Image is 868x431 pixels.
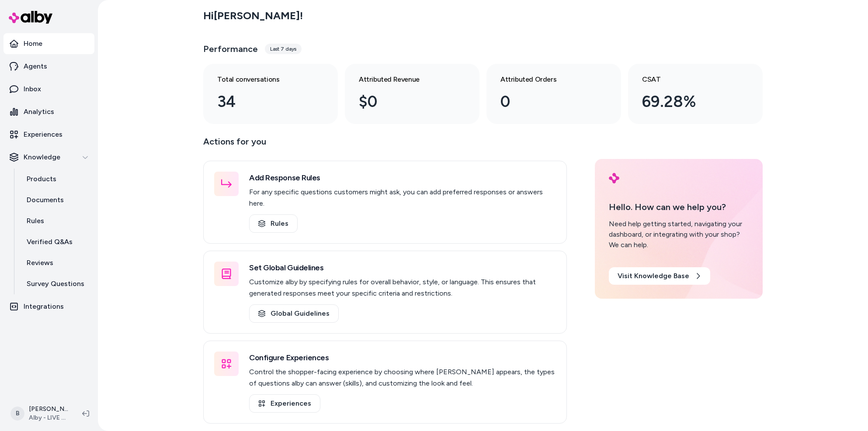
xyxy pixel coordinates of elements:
[609,200,749,214] p: Hello. How can we help you?
[3,56,94,77] a: Agents
[203,64,338,124] a: Total conversations 34
[24,152,60,162] p: Knowledge
[359,74,451,85] h3: Attributed Revenue
[27,237,73,247] p: Verified Q&As
[18,231,94,252] a: Verified Q&As
[249,172,556,184] h3: Add Response Rules
[3,147,94,168] button: Knowledge
[9,11,52,24] img: alby Logo
[265,44,302,54] div: Last 7 days
[609,267,710,285] a: Visit Knowledge Base
[3,124,94,145] a: Experiences
[18,273,94,294] a: Survey Questions
[3,101,94,122] a: Analytics
[359,90,451,114] div: $0
[249,352,556,364] h3: Configure Experiences
[249,304,339,323] a: Global Guidelines
[3,296,94,317] a: Integrations
[628,64,763,124] a: CSAT 69.28%
[642,74,735,85] h3: CSAT
[500,90,593,114] div: 0
[5,400,75,428] button: B[PERSON_NAME]Alby - LIVE on [DOMAIN_NAME]
[609,219,749,250] div: Need help getting started, navigating your dashboard, or integrating with your shop? We can help.
[249,276,556,299] p: Customize alby by specifying rules for overall behavior, style, or language. This ensures that ge...
[24,301,64,312] p: Integrations
[18,210,94,231] a: Rules
[27,174,56,184] p: Products
[249,262,556,274] h3: Set Global Guidelines
[249,214,298,233] a: Rules
[345,64,479,124] a: Attributed Revenue $0
[24,107,54,117] p: Analytics
[18,252,94,273] a: Reviews
[203,9,303,22] h2: Hi [PERSON_NAME] !
[203,134,567,155] p: Actions for you
[3,79,94,100] a: Inbox
[609,173,619,183] img: alby Logo
[18,190,94,210] a: Documents
[18,169,94,190] a: Products
[3,33,94,54] a: Home
[203,43,258,55] h3: Performance
[217,74,310,85] h3: Total conversations
[29,405,68,414] p: [PERSON_NAME]
[10,407,24,421] span: B
[27,279,84,289] p: Survey Questions
[249,366,556,389] p: Control the shopper-facing experience by choosing where [PERSON_NAME] appears, the types of quest...
[642,90,735,114] div: 69.28%
[27,216,44,226] p: Rules
[27,195,64,205] p: Documents
[486,64,621,124] a: Attributed Orders 0
[249,186,556,209] p: For any specific questions customers might ask, you can add preferred responses or answers here.
[24,129,62,140] p: Experiences
[24,84,41,94] p: Inbox
[217,90,310,114] div: 34
[27,258,53,268] p: Reviews
[29,414,68,422] span: Alby - LIVE on [DOMAIN_NAME]
[500,74,593,85] h3: Attributed Orders
[249,394,320,413] a: Experiences
[24,38,42,49] p: Home
[24,61,47,72] p: Agents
